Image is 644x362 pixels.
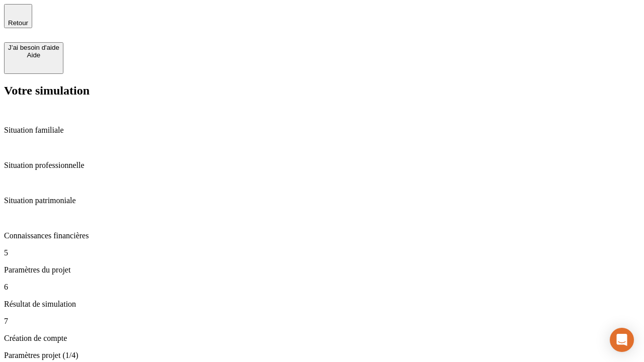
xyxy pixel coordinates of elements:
p: Paramètres projet (1/4) [4,351,640,360]
span: Retour [8,19,28,27]
p: 5 [4,248,640,257]
div: Aide [8,51,59,59]
p: Situation professionnelle [4,161,640,170]
button: J’ai besoin d'aideAide [4,42,63,74]
div: Open Intercom Messenger [610,328,634,352]
p: Paramètres du projet [4,265,640,275]
p: Création de compte [4,334,640,343]
button: Retour [4,4,32,28]
p: 6 [4,283,640,292]
p: Résultat de simulation [4,300,640,309]
p: Situation patrimoniale [4,196,640,205]
p: Connaissances financières [4,231,640,240]
p: 7 [4,317,640,326]
div: J’ai besoin d'aide [8,44,59,51]
h2: Votre simulation [4,84,640,98]
p: Situation familiale [4,126,640,135]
